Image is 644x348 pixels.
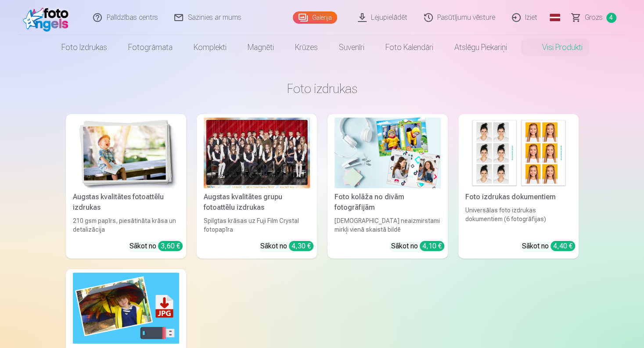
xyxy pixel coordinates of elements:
div: Universālas foto izdrukas dokumentiem (6 fotogrāfijas) [462,206,575,234]
img: Augstas izšķirtspējas digitālais fotoattēls JPG formātā [73,273,179,343]
div: Spilgtas krāsas uz Fuji Film Crystal fotopapīra [200,216,313,234]
a: Magnēti [237,35,284,60]
h3: Foto izdrukas [73,81,572,97]
div: 210 gsm papīrs, piesātināta krāsa un detalizācija [69,216,183,234]
div: Foto izdrukas dokumentiem [462,192,575,202]
div: 3,60 € [158,241,183,251]
div: Augstas kvalitātes fotoattēlu izdrukas [69,192,183,213]
div: Augstas kvalitātes grupu fotoattēlu izdrukas [200,192,313,213]
div: Sākot no [130,241,183,251]
div: 4,30 € [289,241,313,251]
a: Foto izdrukas dokumentiemFoto izdrukas dokumentiemUniversālas foto izdrukas dokumentiem (6 fotogr... [458,114,579,258]
a: Komplekti [183,35,237,60]
div: 4,10 € [420,241,444,251]
span: 4 [606,13,616,23]
a: Foto kalendāri [375,35,444,60]
a: Krūzes [284,35,328,60]
a: Galerija [293,11,337,24]
div: Sākot no [391,241,444,251]
div: [DEMOGRAPHIC_DATA] neaizmirstami mirkļi vienā skaistā bildē [331,216,444,234]
img: Foto izdrukas dokumentiem [465,118,572,188]
div: Foto kolāža no divām fotogrāfijām [331,192,444,213]
a: Augstas kvalitātes grupu fotoattēlu izdrukasSpilgtas krāsas uz Fuji Film Crystal fotopapīraSākot ... [197,114,317,258]
a: Foto izdrukas [51,35,118,60]
a: Fotogrāmata [118,35,183,60]
img: Foto kolāža no divām fotogrāfijām [335,118,441,188]
a: Suvenīri [328,35,375,60]
img: /fa1 [23,4,73,32]
div: Sākot no [260,241,313,251]
img: Augstas kvalitātes fotoattēlu izdrukas [73,118,179,188]
span: Grozs [585,12,603,23]
a: Augstas kvalitātes fotoattēlu izdrukasAugstas kvalitātes fotoattēlu izdrukas210 gsm papīrs, piesā... [66,114,186,258]
a: Visi produkti [518,35,593,60]
div: Sākot no [522,241,575,251]
a: Atslēgu piekariņi [444,35,518,60]
a: Foto kolāža no divām fotogrāfijāmFoto kolāža no divām fotogrāfijām[DEMOGRAPHIC_DATA] neaizmirstam... [327,114,448,258]
div: 4,40 € [550,241,575,251]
